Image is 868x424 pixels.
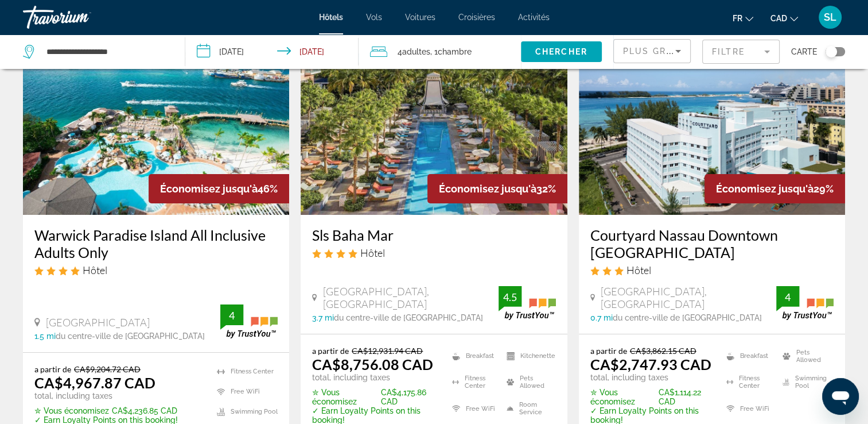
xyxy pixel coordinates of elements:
span: Hôtel [83,264,107,276]
del: CA$9,204.72 CAD [74,364,141,374]
a: Voitures [405,13,435,22]
p: CA$4,175.86 CAD [312,388,438,406]
a: Hôtels [319,13,343,22]
span: Économisez jusqu'à [160,183,258,195]
p: total, including taxes [312,373,438,382]
div: 46% [149,174,289,203]
span: 4 [398,44,430,60]
a: Croisières [458,13,495,22]
p: total, including taxes [34,391,178,400]
span: 0.7 mi [590,313,613,322]
li: Kitchenette [501,346,555,367]
ins: CA$8,756.08 CAD [312,356,433,373]
li: Pets Allowed [501,372,555,393]
img: trustyou-badge.svg [499,286,556,320]
img: Hotel image [23,31,289,215]
img: trustyou-badge.svg [220,304,278,338]
span: Chambre [438,47,472,56]
iframe: Bouton de lancement de la fenêtre de messagerie [822,378,859,415]
button: Chercher [521,41,602,62]
button: Travelers: 4 adults, 0 children [359,34,521,69]
button: Change language [733,10,753,26]
li: Fitness Center [211,364,278,379]
a: Activités [518,13,550,22]
span: a partir de [312,346,349,356]
a: Warwick Paradise Island All Inclusive Adults Only [34,226,278,261]
li: Breakfast [721,346,777,367]
span: a partir de [34,364,71,374]
span: 1.5 mi [34,332,56,341]
span: Carte [791,44,817,60]
img: trustyou-badge.svg [776,286,834,320]
div: 4 [776,290,799,304]
span: [GEOGRAPHIC_DATA] [46,316,150,329]
li: Free WiFi [721,398,777,419]
div: 4.5 [499,290,521,304]
span: Chercher [535,47,587,56]
li: Swimming Pool [211,404,278,419]
div: 29% [704,174,845,203]
span: ✮ Vous économisez [590,388,656,406]
span: CAD [770,14,787,23]
div: 4 star Hotel [312,246,555,259]
a: Travorium [23,2,138,32]
div: 32% [427,174,567,203]
span: Hôtel [360,246,385,259]
p: CA$4,236.85 CAD [34,406,178,415]
img: Hotel image [579,31,845,215]
span: [GEOGRAPHIC_DATA], [GEOGRAPHIC_DATA] [323,285,499,310]
a: Courtyard Nassau Downtown [GEOGRAPHIC_DATA] [590,226,834,261]
span: ✮ Vous économisez [34,406,109,415]
div: 4 star Hotel [34,264,278,276]
button: Toggle map [817,47,845,57]
button: Check-in date: Mar 1, 2026 Check-out date: Mar 8, 2026 [185,34,359,69]
li: Fitness Center [446,372,501,393]
li: Room Service [501,398,555,419]
li: Breakfast [446,346,501,367]
span: Hôtel [626,264,651,276]
span: du centre-ville de [GEOGRAPHIC_DATA] [613,313,762,322]
a: Vols [366,13,382,22]
del: CA$3,862.15 CAD [630,346,696,356]
h3: Sls Baha Mar [312,226,555,244]
del: CA$12,931.94 CAD [352,346,423,356]
span: Plus grandes économies [623,47,760,56]
span: Économisez jusqu'à [439,183,536,195]
ins: CA$4,967.87 CAD [34,374,155,391]
span: , 1 [430,44,472,60]
span: du centre-ville de [GEOGRAPHIC_DATA] [56,332,205,341]
span: SL [824,11,836,23]
span: a partir de [590,346,627,356]
img: Hotel image [301,31,567,215]
li: Free WiFi [211,384,278,399]
button: User Menu [815,5,845,29]
div: 4 [220,309,243,322]
li: Fitness Center [721,372,777,393]
mat-select: Sort by [623,44,681,58]
span: du centre-ville de [GEOGRAPHIC_DATA] [334,313,483,322]
span: fr [733,14,742,23]
li: Swimming Pool [777,372,834,393]
li: Free WiFi [446,398,501,419]
button: Filter [702,39,780,64]
button: Change currency [770,10,798,26]
span: 3.7 mi [312,313,334,322]
div: 3 star Hotel [590,264,834,276]
li: Pets Allowed [777,346,834,367]
span: Économisez jusqu'à [716,183,813,195]
span: Adultes [402,47,430,56]
span: [GEOGRAPHIC_DATA], [GEOGRAPHIC_DATA] [601,285,776,310]
p: total, including taxes [590,373,712,382]
span: ✮ Vous économisez [312,388,378,406]
p: CA$1,114.22 CAD [590,388,712,406]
